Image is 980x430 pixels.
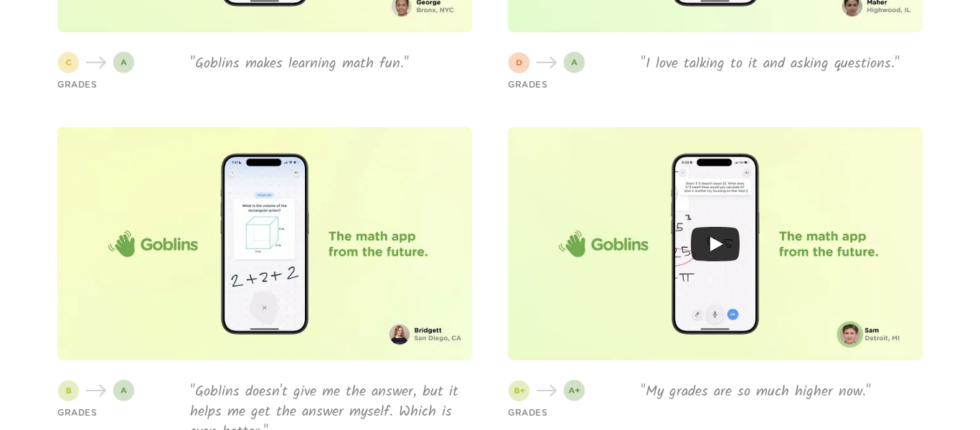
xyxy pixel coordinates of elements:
p: GRADES [57,406,97,419]
p: GRADES [57,78,97,91]
iframe: Youtube Video [57,127,472,360]
button: Play [691,227,740,261]
p: "Goblins makes learning math fun." [190,54,472,74]
p: GRADES [508,78,547,91]
p: "I love talking to it and asking questions." [641,54,923,74]
p: "My grades are so much higher now." [641,382,923,402]
p: GRADES [508,406,547,419]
